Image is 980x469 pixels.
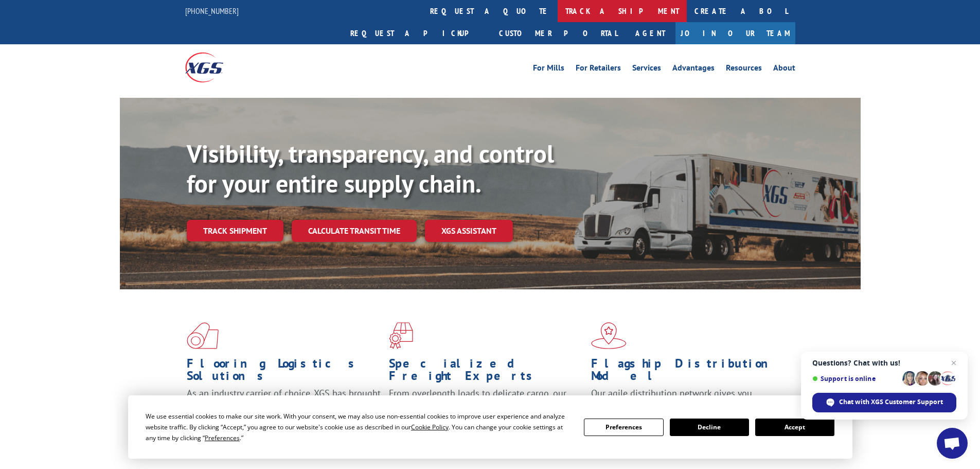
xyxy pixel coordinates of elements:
span: Questions? Chat with us! [812,359,956,367]
h1: Flagship Distribution Model [591,357,786,387]
a: Calculate transit time [292,220,417,242]
div: Open chat [937,428,968,459]
h1: Specialized Freight Experts [389,357,583,387]
a: For Mills [533,64,564,75]
img: xgs-icon-focused-on-flooring-red [389,322,413,349]
div: We use essential cookies to make our site work. With your consent, we may also use non-essential ... [146,411,572,443]
div: Chat with XGS Customer Support [812,393,956,412]
a: For Retailers [576,64,621,75]
span: Our agile distribution network gives you nationwide inventory management on demand. [591,387,780,411]
a: Services [632,64,661,75]
a: XGS ASSISTANT [425,220,513,242]
a: About [773,64,795,75]
b: Visibility, transparency, and control for your entire supply chain. [187,137,554,199]
p: From overlength loads to delicate cargo, our experienced staff knows the best way to move your fr... [389,387,583,433]
img: xgs-icon-total-supply-chain-intelligence-red [187,322,219,349]
button: Decline [670,419,749,436]
span: As an industry carrier of choice, XGS has brought innovation and dedication to flooring logistics... [187,387,381,424]
span: Chat with XGS Customer Support [839,397,943,407]
span: Close chat [948,357,960,369]
span: Cookie Policy [411,423,449,431]
button: Preferences [584,419,663,436]
button: Accept [755,419,834,436]
a: Agent [625,22,675,44]
div: Cookie Consent Prompt [128,395,852,459]
span: Preferences [205,433,240,442]
a: Customer Portal [491,22,625,44]
a: Join Our Team [675,22,795,44]
a: [PHONE_NUMBER] [185,6,239,16]
a: Advantages [672,64,715,75]
a: Track shipment [187,220,283,241]
a: Request a pickup [343,22,491,44]
span: Support is online [812,375,899,383]
h1: Flooring Logistics Solutions [187,357,381,387]
a: Resources [726,64,762,75]
img: xgs-icon-flagship-distribution-model-red [591,322,627,349]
